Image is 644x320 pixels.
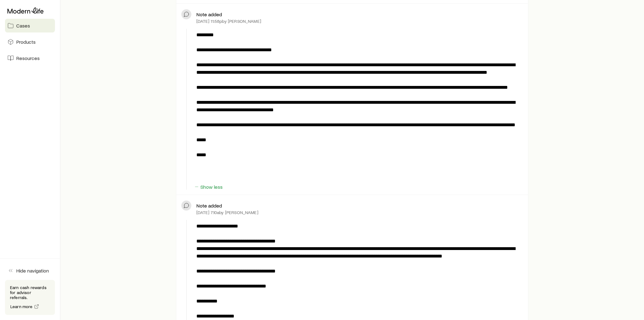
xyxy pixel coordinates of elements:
span: Cases [16,22,30,29]
span: Hide navigation [16,267,49,274]
p: Earn cash rewards for advisor referrals. [10,285,50,300]
button: Hide navigation [5,264,55,277]
span: Products [16,39,36,45]
a: Resources [5,51,55,65]
span: Resources [16,55,40,61]
p: Note added [196,11,222,17]
p: Note added [196,202,222,209]
p: [DATE] 7:10a by [PERSON_NAME] [196,210,258,215]
a: Products [5,35,55,49]
p: [DATE] 11:58p by [PERSON_NAME] [196,19,261,24]
button: Show less [194,184,223,190]
div: Earn cash rewards for advisor referrals.Learn more [5,280,55,315]
span: Learn more [10,304,33,309]
a: Cases [5,19,55,32]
